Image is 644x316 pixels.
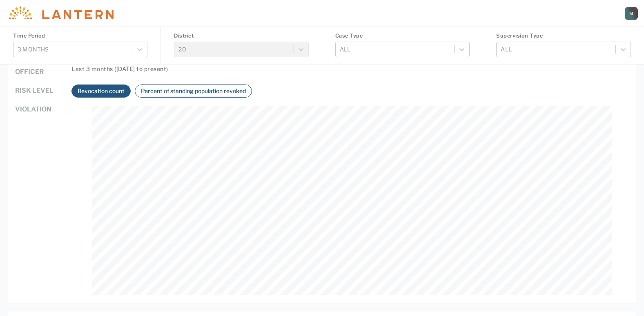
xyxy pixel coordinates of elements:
[13,32,147,40] h4: Time Period
[71,65,628,81] h6: Last 3 months ([DATE] to present)
[138,86,248,96] button: Percent of standing population revoked
[15,86,53,96] button: Risk level
[7,7,114,20] img: Lantern
[15,105,51,115] button: Violation
[335,32,470,40] h4: Case Type
[75,86,127,96] button: Revocation count
[174,32,308,40] h4: District
[625,7,638,20] a: M
[15,67,44,78] button: Officer
[496,32,631,40] h4: Supervision Type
